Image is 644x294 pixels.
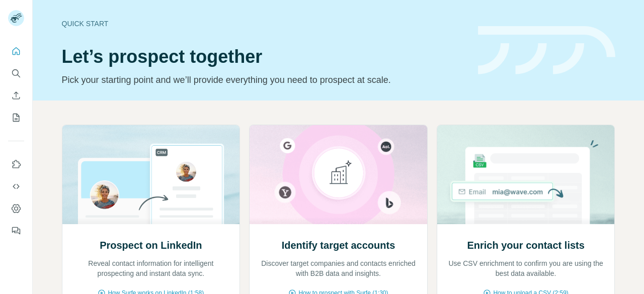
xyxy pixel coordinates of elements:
[8,200,24,218] button: Dashboard
[72,258,230,278] p: Reveal contact information for intelligent prospecting and instant data sync.
[8,109,24,127] button: My lists
[100,238,202,252] h2: Prospect on LinkedIn
[467,238,584,252] h2: Enrich your contact lists
[62,19,466,29] div: Quick start
[478,26,615,75] img: banner
[62,47,466,67] h1: Let’s prospect together
[447,258,605,278] p: Use CSV enrichment to confirm you are using the best data available.
[62,125,240,224] img: Prospect on LinkedIn
[282,238,395,252] h2: Identify target accounts
[8,42,24,60] button: Quick start
[8,177,24,195] button: Use Surfe API
[8,86,24,105] button: Enrich CSV
[249,125,428,224] img: Identify target accounts
[8,155,24,173] button: Use Surfe on LinkedIn
[8,222,24,240] button: Feedback
[8,64,24,82] button: Search
[437,125,615,224] img: Enrich your contact lists
[260,258,417,278] p: Discover target companies and contacts enriched with B2B data and insights.
[62,73,466,87] p: Pick your starting point and we’ll provide everything you need to prospect at scale.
